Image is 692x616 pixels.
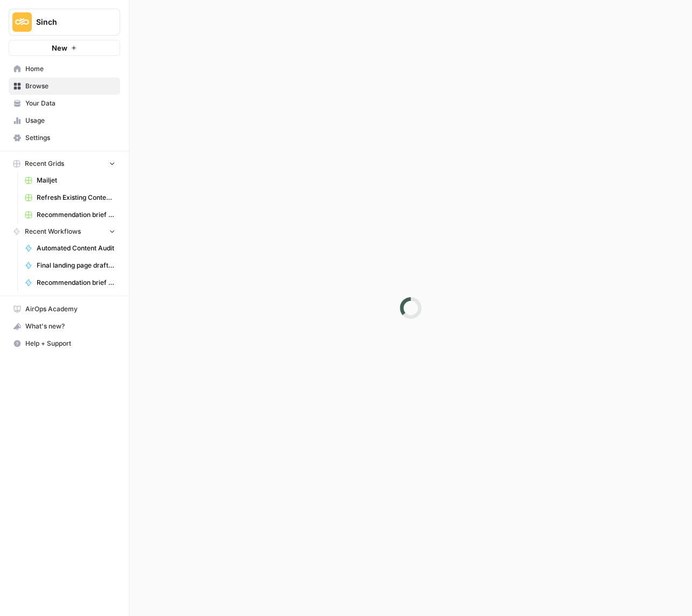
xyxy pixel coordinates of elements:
span: Sinch [36,17,101,27]
button: Recent Grids [9,156,120,172]
span: Settings [25,133,115,143]
a: Recommendation brief (input) [20,274,120,291]
span: Refresh Existing Content (1) [37,193,115,202]
span: Recent Grids [25,159,64,169]
span: Mailjet [37,176,115,185]
button: New [9,40,120,56]
span: Recommendation brief (input) [37,278,115,288]
a: Your Data [9,95,120,112]
span: Home [25,64,115,74]
a: Automated Content Audit [20,240,120,257]
span: Usage [25,116,115,125]
button: Recent Workflows [9,223,120,240]
a: Home [9,60,120,78]
div: What's new? [9,318,120,334]
a: Refresh Existing Content (1) [20,189,120,206]
a: Settings [9,129,120,146]
a: Recommendation brief tracker [20,206,120,223]
span: Final landing page drafter for Project 428 ([PERSON_NAME]) [37,261,115,270]
span: Your Data [25,99,115,108]
span: Automated Content Audit [37,243,115,253]
span: New [52,43,67,53]
a: Usage [9,112,120,129]
span: Browse [25,81,115,91]
img: Sinch Logo [12,12,32,32]
a: Mailjet [20,172,120,189]
button: What's new? [9,318,120,335]
span: Recommendation brief tracker [37,210,115,220]
span: AirOps Academy [25,304,115,314]
span: Recent Workflows [25,227,81,236]
a: Final landing page drafter for Project 428 ([PERSON_NAME]) [20,257,120,274]
button: Help + Support [9,335,120,352]
a: Browse [9,78,120,95]
button: Workspace: Sinch [9,9,120,36]
span: Help + Support [25,339,115,348]
a: AirOps Academy [9,300,120,318]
